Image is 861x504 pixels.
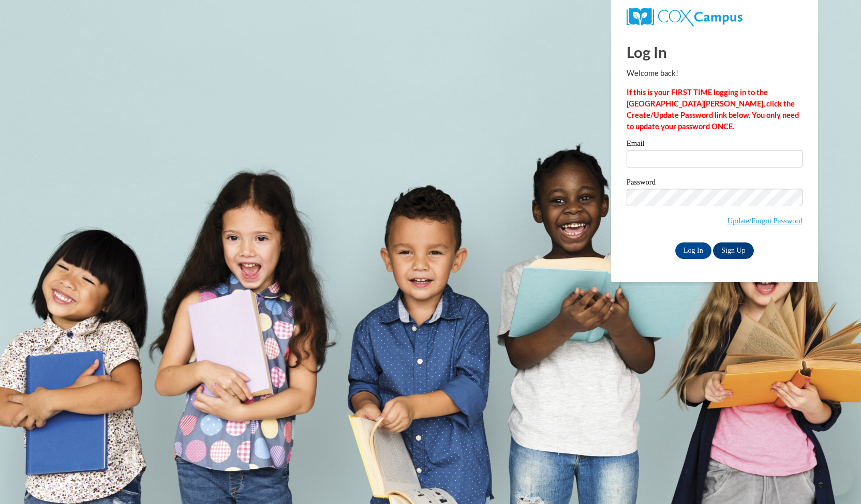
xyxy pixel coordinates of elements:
[675,242,711,259] input: Log In
[627,41,803,63] h1: Log In
[627,88,799,131] strong: If this is your FIRST TIME logging in to the [GEOGRAPHIC_DATA][PERSON_NAME], click the Create/Upd...
[627,178,803,189] label: Password
[820,463,853,496] iframe: Button to launch messaging window
[627,8,803,26] a: COX Campus
[627,140,803,150] label: Email
[728,217,803,225] a: Update/Forgot Password
[713,242,753,259] a: Sign Up
[627,68,803,79] p: Welcome back!
[627,8,743,26] img: COX Campus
